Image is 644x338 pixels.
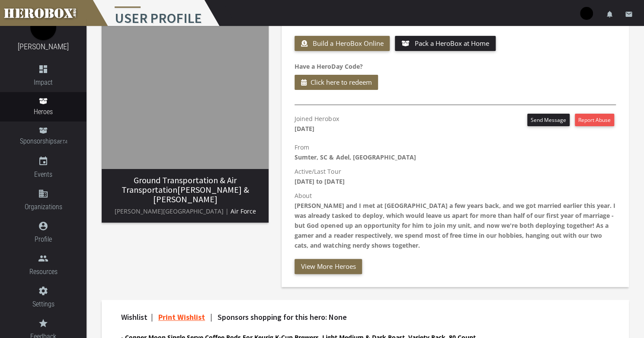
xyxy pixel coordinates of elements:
[115,207,229,215] span: [PERSON_NAME][GEOGRAPHIC_DATA] |
[295,153,416,161] b: Sumter, SC & Adel, [GEOGRAPHIC_DATA]
[282,2,629,287] section: Send Adam & Anna a Box
[625,10,633,18] i: email
[527,114,570,126] button: Send Message
[210,312,212,322] span: |
[295,142,616,162] p: From
[295,166,616,186] p: Active/Last Tour
[158,312,205,322] a: Print Wishlist
[295,201,615,249] b: [PERSON_NAME] and I met at [GEOGRAPHIC_DATA] a few years back, and we got married earlier this ye...
[606,10,614,18] i: notifications
[295,36,390,51] button: Build a HeroBox Online
[231,207,256,215] span: Air Force
[109,175,262,204] h3: [PERSON_NAME] & [PERSON_NAME]
[218,312,347,322] span: Sponsors shopping for this hero: None
[310,77,372,88] span: Click here to redeem
[395,36,496,51] button: Pack a HeroBox at Home
[313,39,383,48] span: Build a HeroBox Online
[580,7,593,20] img: user-image
[295,114,339,134] p: Joined Herobox
[295,177,344,185] b: [DATE] to [DATE]
[415,39,489,48] span: Pack a HeroBox at Home
[18,42,69,51] a: [PERSON_NAME]
[295,75,378,90] button: Click here to redeem
[122,175,237,195] span: Ground Transportation & Air Transportation
[575,114,614,126] button: Report Abuse
[30,14,56,40] img: image
[102,2,269,169] img: image
[151,312,153,322] span: |
[121,313,594,322] h4: Wishlist
[295,191,616,250] p: About
[295,124,314,133] b: [DATE]
[295,62,362,70] b: Have a HeroDay Code?
[295,259,362,274] button: View More Heroes
[57,139,67,145] small: BETA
